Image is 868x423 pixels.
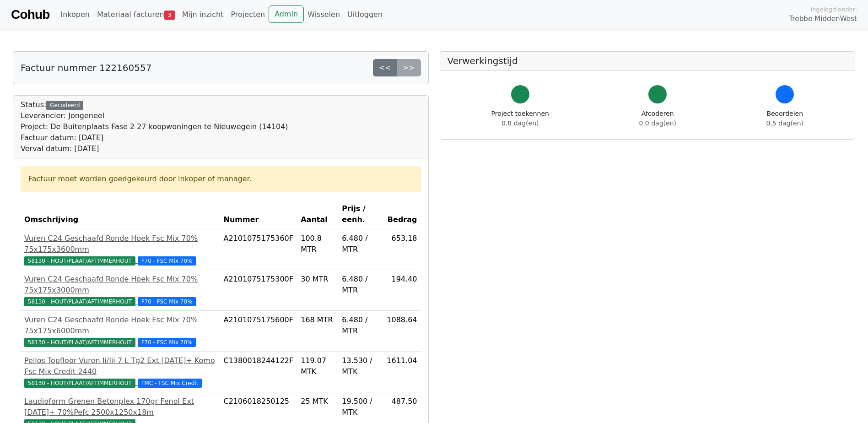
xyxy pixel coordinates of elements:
[138,297,196,306] span: F70 - FSC Mix 70%
[164,11,175,20] span: 3
[138,338,196,347] span: F70 - FSC Mix 70%
[447,55,848,66] h5: Verwerkingstijd
[57,5,93,24] a: Inkopen
[342,274,379,296] div: 6.480 / MTR
[24,256,135,266] span: 58130 - HOUT/PLAAT/AFTIMMERHOUT
[344,5,386,24] a: Uitloggen
[342,355,379,377] div: 13.530 / MTK
[501,119,539,127] span: 0.8 dag(en)
[28,174,413,184] div: Factuur moet worden goedgekeurd door inkoper of manager.
[11,4,49,26] a: Cohub
[301,355,334,377] div: 119.07 MTK
[301,315,334,325] div: 168 MTR
[24,233,216,266] a: Vuren C24 Geschaafd Ronde Hoek Fsc Mix 70% 75x175x3600mm58130 - HOUT/PLAAT/AFTIMMERHOUT F70 - FSC...
[24,396,216,418] div: Laudioform Grenen Betonplex 170gr Fenol Ext [DATE]+ 70%Pefc 2500x1250x18m
[24,233,216,255] div: Vuren C24 Geschaafd Ronde Hoek Fsc Mix 70% 75x175x3600mm
[383,352,421,392] td: 1611.04
[220,200,297,229] th: Nummer
[383,270,421,311] td: 194.40
[297,200,338,229] th: Aantal
[301,274,334,285] div: 30 MTR
[24,274,216,307] a: Vuren C24 Geschaafd Ronde Hoek Fsc Mix 70% 75x175x3000mm58130 - HOUT/PLAAT/AFTIMMERHOUT F70 - FSC...
[342,315,379,336] div: 6.480 / MTR
[21,110,288,121] div: Leverancier: Jongeneel
[639,119,676,127] span: 0.0 dag(en)
[21,121,288,132] div: Project: De Buitenplaats Fase 2 27 koopwoningen te Nieuwegein (14104)
[24,379,135,388] span: 58130 - HOUT/PLAAT/AFTIMMERHOUT
[304,5,344,24] a: Wisselen
[24,297,135,306] span: 58130 - HOUT/PLAAT/AFTIMMERHOUT
[93,5,178,24] a: Materiaal facturen3
[24,338,135,347] span: 58130 - HOUT/PLAAT/AFTIMMERHOUT
[383,229,421,270] td: 653.18
[338,200,383,229] th: Prijs / eenh.
[373,59,397,76] a: <<
[138,379,202,388] span: FMC - FSC Mix Credit
[766,109,803,128] div: Beoordelen
[24,355,216,388] a: Pellos Topfloor Vuren Ii/Iii 7 L Tg2 Ext [DATE]+ Komo Fsc Mix Credit 244058130 - HOUT/PLAAT/AFTIM...
[810,5,857,14] span: Ingelogd onder:
[491,109,549,128] div: Project toekennen
[789,14,857,24] span: Trebbe MiddenWest
[301,233,334,255] div: 100.8 MTR
[24,274,216,296] div: Vuren C24 Geschaafd Ronde Hoek Fsc Mix 70% 75x175x3000mm
[138,256,196,266] span: F70 - FSC Mix 70%
[46,101,83,110] div: Gecodeerd
[21,62,151,73] h5: Factuur nummer 122160557
[639,109,676,128] div: Afcoderen
[269,5,304,23] a: Admin
[24,315,216,336] div: Vuren C24 Geschaafd Ronde Hoek Fsc Mix 70% 75x175x6000mm
[383,200,421,229] th: Bedrag
[220,311,297,352] td: A2101075175600F
[301,396,334,407] div: 25 MTK
[220,270,297,311] td: A2101075175300F
[227,5,269,24] a: Projecten
[21,132,288,143] div: Factuur datum: [DATE]
[383,311,421,352] td: 1088.64
[342,233,379,255] div: 6.480 / MTR
[21,99,288,154] div: Status:
[21,143,288,154] div: Verval datum: [DATE]
[178,5,227,24] a: Mijn inzicht
[24,315,216,347] a: Vuren C24 Geschaafd Ronde Hoek Fsc Mix 70% 75x175x6000mm58130 - HOUT/PLAAT/AFTIMMERHOUT F70 - FSC...
[220,229,297,270] td: A2101075175360F
[766,119,803,127] span: 0.5 dag(en)
[220,352,297,392] td: C1380018244122F
[24,355,216,377] div: Pellos Topfloor Vuren Ii/Iii 7 L Tg2 Ext [DATE]+ Komo Fsc Mix Credit 2440
[342,396,379,418] div: 19.500 / MTK
[21,200,220,229] th: Omschrijving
